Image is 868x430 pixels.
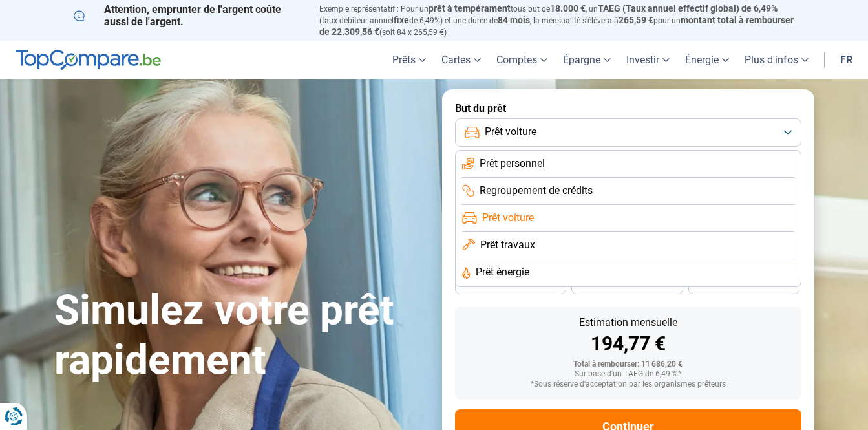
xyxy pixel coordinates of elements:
span: Prêt personnel [480,156,545,171]
span: montant total à rembourser de 22.309,56 € [319,15,794,37]
a: Investir [619,41,677,79]
img: TopCompare [16,50,161,70]
span: prêt à tempérament [429,3,511,14]
span: 18.000 € [550,3,586,14]
div: *Sous réserve d'acceptation par les organismes prêteurs [465,380,791,389]
div: Estimation mensuelle [465,317,791,328]
span: Prêt voiture [482,211,534,225]
h1: Simulez votre prêt rapidement [54,286,427,385]
label: But du prêt [455,102,801,114]
span: 24 mois [730,281,758,288]
span: fixe [394,15,409,25]
a: Prêts [385,41,434,79]
span: Prêt énergie [476,265,529,279]
span: Prêt travaux [480,238,535,252]
a: Cartes [434,41,489,79]
a: Comptes [489,41,555,79]
div: Total à rembourser: 11 686,20 € [465,360,791,369]
p: Exemple représentatif : Pour un tous but de , un (taux débiteur annuel de 6,49%) et une durée de ... [319,3,795,38]
div: Sur base d'un TAEG de 6,49 %* [465,370,791,379]
a: Épargne [555,41,619,79]
span: 265,59 € [619,15,653,25]
p: Attention, emprunter de l'argent coûte aussi de l'argent. [74,3,304,28]
div: 194,77 € [465,334,791,354]
a: fr [832,41,860,79]
span: TAEG (Taux annuel effectif global) de 6,49% [598,3,778,14]
a: Plus d'infos [737,41,816,79]
span: 84 mois [498,15,530,25]
span: 30 mois [613,281,641,288]
a: Énergie [677,41,737,79]
button: Prêt voiture [455,118,801,147]
span: Regroupement de crédits [480,184,593,198]
span: Prêt voiture [485,125,536,139]
span: 36 mois [496,281,525,288]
